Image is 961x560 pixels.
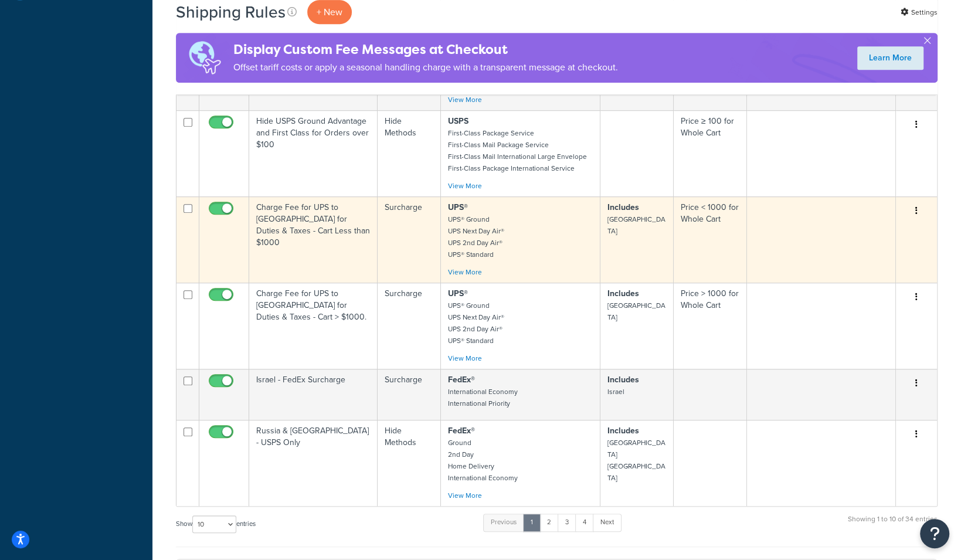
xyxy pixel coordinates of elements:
[448,386,518,409] small: International Economy International Priority
[607,437,665,483] small: [GEOGRAPHIC_DATA] [GEOGRAPHIC_DATA]
[607,201,639,213] strong: Includes
[249,283,378,369] td: Charge Fee for UPS to [GEOGRAPHIC_DATA] for Duties & Taxes - Cart > $1000.
[674,110,747,196] td: Price ≥ 100 for Whole Cart
[607,300,665,323] small: [GEOGRAPHIC_DATA]
[607,214,665,236] small: [GEOGRAPHIC_DATA]
[176,1,286,23] h1: Shipping Rules
[448,128,587,174] small: First-Class Package Service First-Class Mail Package Service First-Class Mail International Large...
[575,514,594,531] a: 4
[448,267,482,277] a: View More
[249,110,378,196] td: Hide USPS Ground Advantage and First Class for Orders over $100
[448,353,482,364] a: View More
[378,420,441,506] td: Hide Methods
[607,386,624,397] small: Israel
[249,420,378,506] td: Russia & [GEOGRAPHIC_DATA] - USPS Only
[448,201,468,213] strong: UPS®
[448,181,482,191] a: View More
[378,110,441,196] td: Hide Methods
[249,196,378,283] td: Charge Fee for UPS to [GEOGRAPHIC_DATA] for Duties & Taxes - Cart Less than $1000
[233,59,618,76] p: Offset tariff costs or apply a seasonal handling charge with a transparent message at checkout.
[483,514,524,531] a: Previous
[607,374,639,386] strong: Includes
[920,519,949,548] button: Open Resource Center
[448,115,468,127] strong: USPS
[857,46,923,70] a: Learn More
[448,287,468,300] strong: UPS®
[448,94,482,105] a: View More
[233,40,618,59] h4: Display Custom Fee Messages at Checkout
[378,196,441,283] td: Surcharge
[593,514,622,531] a: Next
[448,490,482,501] a: View More
[176,33,233,83] img: duties-banner-06bc72dcb5fe05cb3f9472aba00be2ae8eb53ab6f0d8bb03d382ba314ac3c341.png
[901,4,938,21] a: Settings
[192,515,236,533] select: Showentries
[448,437,518,483] small: Ground 2nd Day Home Delivery International Economy
[674,196,747,283] td: Price < 1000 for Whole Cart
[249,369,378,420] td: Israel - FedEx Surcharge
[448,300,504,346] small: UPS® Ground UPS Next Day Air® UPS 2nd Day Air® UPS® Standard
[448,425,475,437] strong: FedEx®
[448,374,475,386] strong: FedEx®
[674,283,747,369] td: Price > 1000 for Whole Cart
[378,283,441,369] td: Surcharge
[523,514,541,531] a: 1
[539,514,559,531] a: 2
[607,425,639,437] strong: Includes
[558,514,576,531] a: 3
[378,369,441,420] td: Surcharge
[448,214,504,260] small: UPS® Ground UPS Next Day Air® UPS 2nd Day Air® UPS® Standard
[607,287,639,300] strong: Includes
[176,515,256,533] label: Show entries
[848,513,938,538] div: Showing 1 to 10 of 34 entries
